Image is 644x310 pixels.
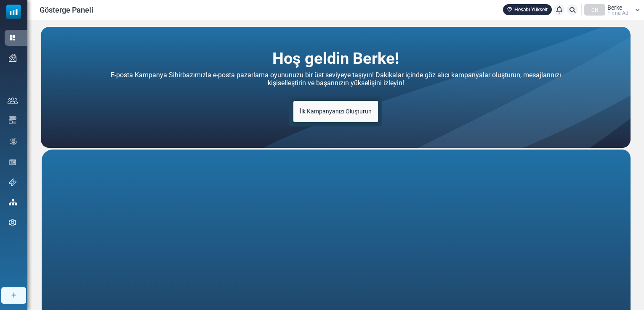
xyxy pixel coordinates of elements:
font: CN [591,7,599,13]
font: Berke [607,4,622,11]
font: Hoş geldin Berke! [272,49,399,68]
img: settings-icon.svg [9,219,16,226]
a: CN Berke Firma Adı [584,4,640,16]
font: Hesabı Yükselt [514,7,548,13]
img: campaigns-icon.png [9,54,16,62]
img: support-icon.svg [9,179,16,186]
font: İlk Kampanyanızı Oluşturun [300,108,372,115]
font: Gösterge Paneli [40,5,93,14]
font: Firma Adı [607,10,630,16]
font: E-posta Kampanya Sihirbazımızla e-posta pazarlama oyununuzu bir üst seviyeye taşıyın! Dakikalar i... [111,71,561,87]
a: Hesabı Yükselt [503,4,552,15]
img: dashboard-icon-active.svg [9,34,16,42]
img: mailsoftly_icon_blue_white.svg [6,5,21,19]
img: contacts-icon.svg [8,97,18,103]
img: landing_pages.svg [9,158,16,166]
img: workflow.svg [9,137,18,146]
img: email-templates-icon.svg [9,116,16,124]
